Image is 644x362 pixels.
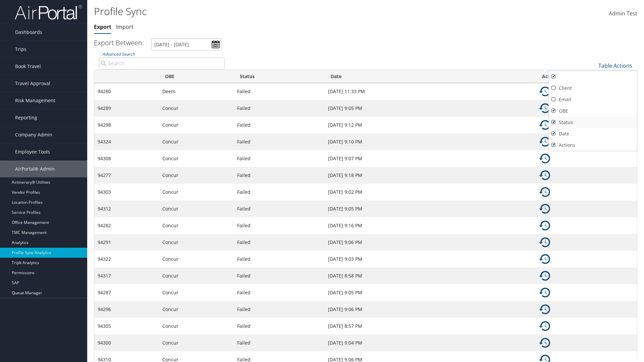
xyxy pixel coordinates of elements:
a: Status [549,117,637,128]
a: Client [549,82,637,94]
a: Date [549,128,637,139]
span: Book Travel [15,58,41,75]
span: Company Admin [15,126,52,143]
span: Employee Tools [15,143,50,160]
a: Email [549,94,637,105]
a: OBE [549,105,637,117]
span: Reporting [15,109,37,126]
span: AirPortal® Admin [15,161,55,177]
span: Travel Approval [15,75,50,92]
span: Risk Management [15,92,55,109]
img: airportal-logo.png [15,4,82,20]
span: Dashboards [15,24,42,41]
span: Trips [15,41,26,58]
a: Actions [549,139,637,151]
